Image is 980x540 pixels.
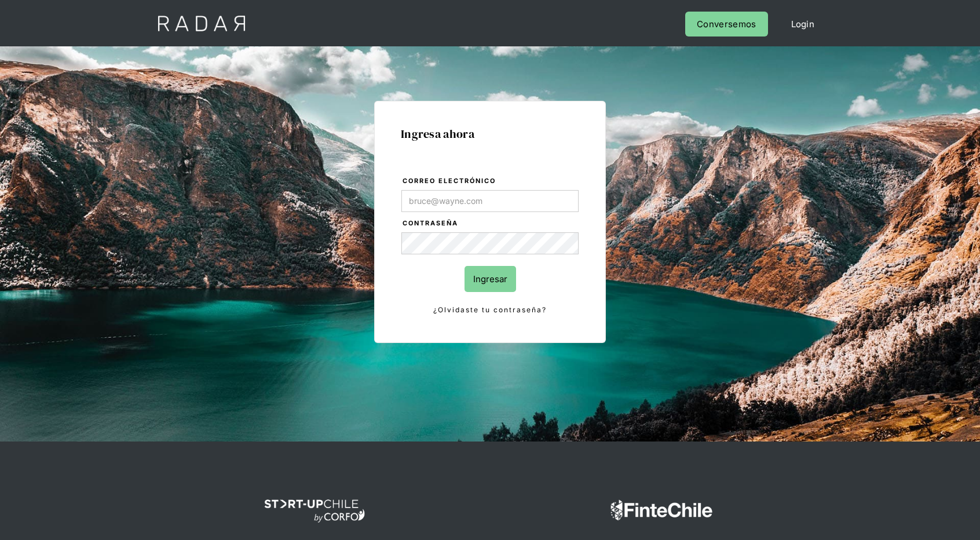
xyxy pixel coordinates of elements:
a: Conversemos [685,12,767,37]
h1: Ingresa ahora [401,127,579,140]
form: Login Form [401,175,579,316]
input: Ingresar [465,266,516,292]
label: Correo electrónico [403,176,579,187]
input: bruce@wayne.com [401,190,579,212]
label: Contraseña [403,218,579,229]
a: ¿Olvidaste tu contraseña? [401,304,579,316]
a: Login [780,12,827,37]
